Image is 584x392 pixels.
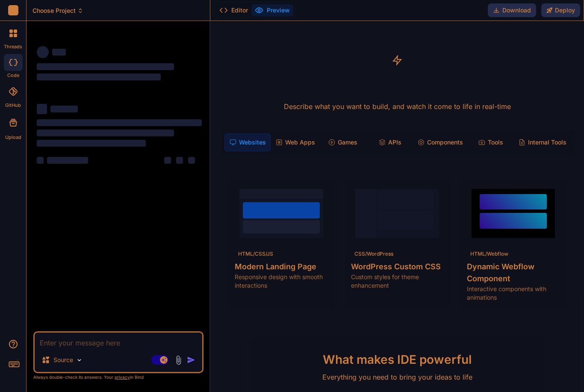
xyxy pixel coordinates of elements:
p: Always double-check its answers. Your in Bind [33,373,204,381]
div: HTML/CSS/JS [235,249,277,259]
label: code [7,72,19,79]
button: Preview [251,4,293,16]
div: Websites [224,133,271,151]
p: Everything you need to bring your ideas to life [262,372,533,382]
div: HTML/Webflow [467,249,512,259]
div: Components [414,133,466,151]
span: ‌ [47,157,88,164]
h2: What makes IDE powerful [262,351,533,368]
span: ‌ [52,49,66,56]
label: threads [4,43,22,50]
label: GitHub [5,102,21,109]
div: Games [320,133,366,151]
span: ‌ [37,140,146,147]
h4: Modern Landing Page [235,261,327,273]
span: Choose Project [32,6,83,15]
span: ‌ [50,106,78,112]
button: Deploy [541,3,580,17]
span: ‌ [37,74,161,80]
button: Download [488,3,536,17]
img: attachment [174,355,183,365]
p: Custom styles for theme enhancement [351,273,444,290]
span: ‌ [37,46,49,58]
span: ‌ [37,157,44,164]
span: ‌ [188,157,195,164]
p: Responsive design with smooth interactions [235,273,327,290]
p: Source [53,356,73,364]
button: Editor [216,4,251,16]
h4: Dynamic Webflow Component [467,261,560,285]
div: APIs [367,133,413,151]
div: Internal Tools [515,133,570,151]
div: CSS/WordPress [351,249,397,259]
span: ‌ [37,63,174,70]
span: ‌ [37,104,47,114]
span: privacy [115,374,130,380]
span: ‌ [37,130,174,136]
img: icon [187,356,195,364]
div: Web Apps [272,133,319,151]
span: ‌ [37,119,202,126]
h4: WordPress Custom CSS [351,261,444,273]
span: ‌ [176,157,183,164]
img: Pick Models [76,357,83,364]
div: Tools [468,133,513,151]
span: ‌ [164,157,171,164]
label: Upload [5,134,21,141]
p: Interactive components with animations [467,285,560,302]
h1: Turn ideas into code instantly [215,81,579,96]
p: Describe what you want to build, and watch it come to life in real-time [215,101,579,112]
